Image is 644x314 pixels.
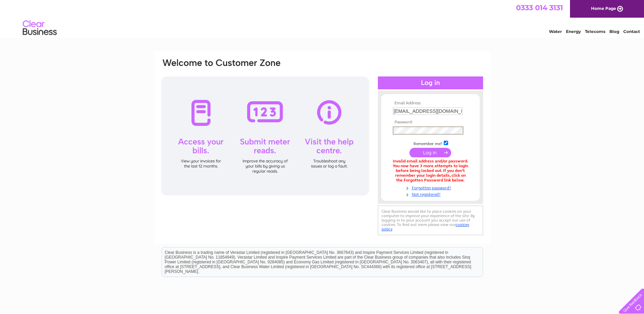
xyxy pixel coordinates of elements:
[391,101,470,106] th: Email Address:
[393,191,470,197] a: Not registered?
[162,4,483,33] div: Clear Business is a trading name of Verastar Limited (registered in [GEOGRAPHIC_DATA] No. 3667643...
[382,222,469,231] a: cookies policy
[623,29,640,34] a: Contact
[549,29,562,34] a: Water
[391,120,470,125] th: Password:
[566,29,581,34] a: Energy
[409,148,451,157] input: Submit
[609,29,619,34] a: Blog
[516,3,563,12] a: 0333 014 3131
[391,140,470,146] td: Remember me?
[585,29,605,34] a: Telecoms
[378,206,483,235] div: Clear Business would like to place cookies on your computer to improve your experience of the sit...
[393,184,470,191] a: Forgotten password?
[393,159,468,182] div: Invalid email address and/or password. You now have 3 more attempts to login before being locked ...
[22,18,57,38] img: logo.png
